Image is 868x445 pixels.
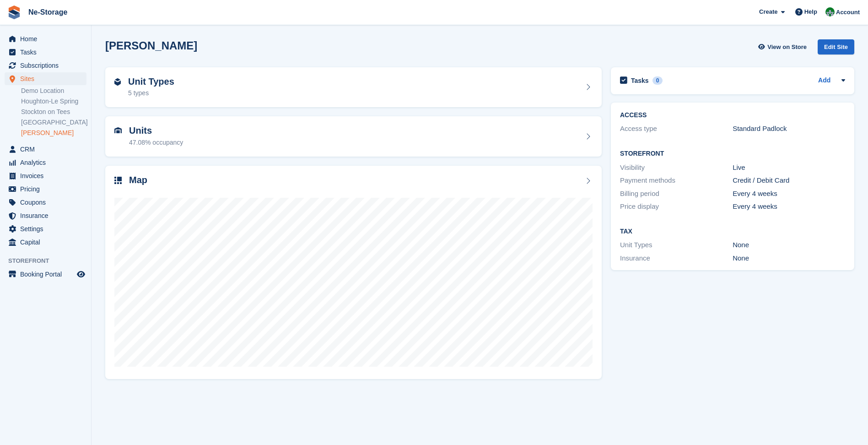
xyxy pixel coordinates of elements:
[128,76,174,87] h2: Unit Types
[20,222,75,235] span: Settings
[620,240,733,250] div: Unit Types
[129,175,147,185] h2: Map
[620,228,845,235] h2: Tax
[5,236,86,249] a: menu
[818,76,830,86] a: Add
[5,196,86,209] a: menu
[114,127,122,134] img: unit-icn-7be61d7bf1b0ce9d3e12c5938cc71ed9869f7b940bace4675aadf7bd6d80202e.svg
[105,166,602,380] a: Map
[21,129,86,137] a: [PERSON_NAME]
[5,183,86,195] a: menu
[620,124,733,134] div: Access type
[129,138,183,147] div: 47.08% occupancy
[818,39,854,58] a: Edit Site
[20,156,75,169] span: Analytics
[5,59,86,72] a: menu
[5,209,86,222] a: menu
[620,163,733,173] div: Visibility
[20,169,75,182] span: Invoices
[105,39,197,52] h2: [PERSON_NAME]
[20,46,75,59] span: Tasks
[7,5,21,19] img: stora-icon-8386f47178a22dfd0bd8f6a31ec36ba5ce8667c1dd55bd0f319d3a0aa187defe.svg
[804,7,817,16] span: Help
[20,72,75,85] span: Sites
[21,118,86,127] a: [GEOGRAPHIC_DATA]
[733,124,845,134] div: Standard Padlock
[759,7,777,16] span: Create
[5,268,86,281] a: menu
[20,236,75,249] span: Capital
[652,76,663,85] div: 0
[75,269,86,280] a: Preview store
[21,97,86,106] a: Houghton-Le Spring
[105,116,602,157] a: Units 47.08% occupancy
[20,209,75,222] span: Insurance
[114,78,121,86] img: unit-type-icn-2b2737a686de81e16bb02015468b77c625bbabd49415b5ef34ead5e3b44a266d.svg
[757,39,810,54] a: View on Store
[105,67,602,108] a: Unit Types 5 types
[20,143,75,156] span: CRM
[20,268,75,281] span: Booking Portal
[620,253,733,264] div: Insurance
[129,125,183,136] h2: Units
[620,150,845,157] h2: Storefront
[620,112,845,119] h2: ACCESS
[825,7,835,16] img: Charlotte Nesbitt
[114,177,122,184] img: map-icn-33ee37083ee616e46c38cad1a60f524a97daa1e2b2c8c0bc3eb3415660979fc1.svg
[733,189,845,199] div: Every 4 weeks
[21,108,86,116] a: Stockton on Tees
[25,5,71,20] a: Ne-Storage
[20,33,75,45] span: Home
[20,183,75,195] span: Pricing
[5,72,86,85] a: menu
[21,87,86,95] a: Demo Location
[5,169,86,182] a: menu
[5,143,86,156] a: menu
[620,189,733,199] div: Billing period
[818,39,854,54] div: Edit Site
[733,175,845,186] div: Credit / Debit Card
[20,59,75,72] span: Subscriptions
[733,163,845,173] div: Live
[733,253,845,264] div: None
[5,46,86,59] a: menu
[631,76,649,85] h2: Tasks
[733,240,845,250] div: None
[5,222,86,235] a: menu
[128,88,174,98] div: 5 types
[5,156,86,169] a: menu
[733,201,845,212] div: Every 4 weeks
[836,8,860,17] span: Account
[8,256,91,266] span: Storefront
[620,175,733,186] div: Payment methods
[5,33,86,45] a: menu
[20,196,75,209] span: Coupons
[620,201,733,212] div: Price display
[767,43,807,52] span: View on Store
